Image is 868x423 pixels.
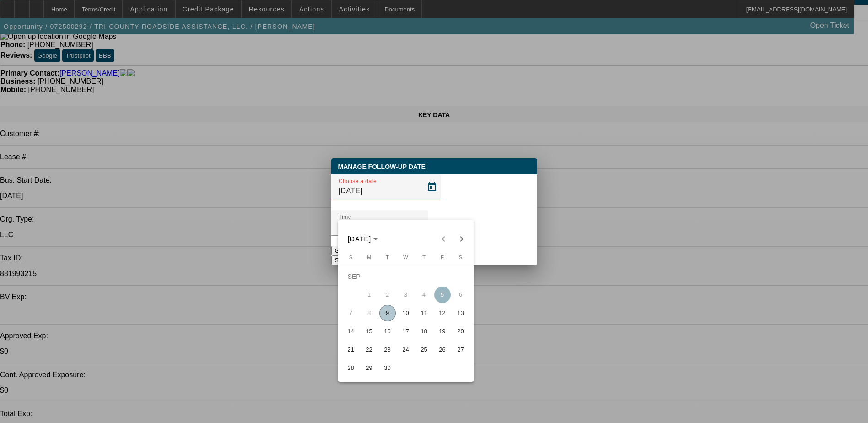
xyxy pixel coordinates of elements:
[452,304,470,322] button: September 13, 2025
[434,342,451,358] span: 26
[360,286,378,304] button: September 1, 2025
[360,341,378,359] button: September 22, 2025
[459,255,462,260] span: S
[398,305,414,321] span: 10
[397,304,415,322] button: September 10, 2025
[378,286,397,304] button: September 2, 2025
[342,322,360,341] button: September 14, 2025
[433,286,452,304] button: September 5, 2025
[415,304,433,322] button: September 11, 2025
[434,287,451,303] span: 5
[415,286,433,304] button: September 4, 2025
[386,255,389,260] span: T
[398,342,414,358] span: 24
[361,342,377,358] span: 22
[433,304,452,322] button: September 12, 2025
[343,342,359,358] span: 21
[434,323,451,340] span: 19
[453,342,469,358] span: 27
[416,287,432,303] span: 4
[415,322,433,341] button: September 18, 2025
[361,305,377,321] span: 8
[349,255,352,260] span: S
[379,360,396,376] span: 30
[361,360,377,376] span: 29
[452,322,470,341] button: September 20, 2025
[422,255,426,260] span: T
[343,323,359,340] span: 14
[379,287,396,303] span: 2
[379,342,396,358] span: 23
[397,322,415,341] button: September 17, 2025
[360,304,378,322] button: September 8, 2025
[416,323,432,340] span: 18
[378,304,397,322] button: September 9, 2025
[378,341,397,359] button: September 23, 2025
[453,323,469,340] span: 20
[342,341,360,359] button: September 21, 2025
[415,341,433,359] button: September 25, 2025
[403,255,408,260] span: W
[441,255,444,260] span: F
[343,360,359,376] span: 28
[342,267,470,286] td: SEP
[378,322,397,341] button: September 16, 2025
[416,305,432,321] span: 11
[433,322,452,341] button: September 19, 2025
[342,304,360,322] button: September 7, 2025
[360,359,378,377] button: September 29, 2025
[348,235,372,243] span: [DATE]
[342,359,360,377] button: September 28, 2025
[453,230,471,248] button: Next month
[379,305,396,321] span: 9
[344,231,382,247] button: Choose month and year
[361,323,377,340] span: 15
[398,287,414,303] span: 3
[452,341,470,359] button: September 27, 2025
[398,323,414,340] span: 17
[397,341,415,359] button: September 24, 2025
[433,341,452,359] button: September 26, 2025
[453,305,469,321] span: 13
[343,305,359,321] span: 7
[452,286,470,304] button: September 6, 2025
[416,342,432,358] span: 25
[379,323,396,340] span: 16
[434,305,451,321] span: 12
[361,287,377,303] span: 1
[367,255,371,260] span: M
[453,287,469,303] span: 6
[378,359,397,377] button: September 30, 2025
[360,322,378,341] button: September 15, 2025
[397,286,415,304] button: September 3, 2025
